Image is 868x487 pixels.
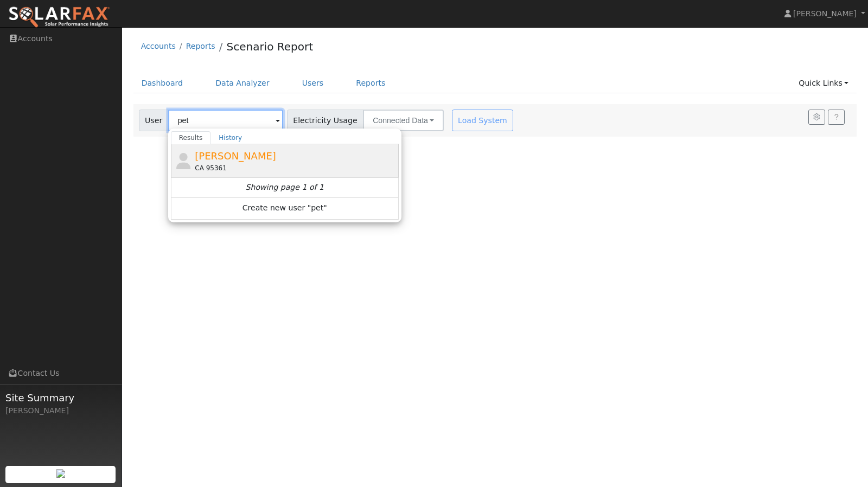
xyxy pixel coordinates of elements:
[790,73,857,93] a: Quick Links
[141,42,176,50] a: Accounts
[139,110,169,131] span: User
[363,110,444,131] button: Connected Data
[294,73,332,93] a: Users
[226,40,313,53] a: Scenario Report
[133,73,192,93] a: Dashboard
[195,150,276,162] span: [PERSON_NAME]
[5,390,116,405] span: Site Summary
[287,110,363,131] span: Electricity Usage
[195,163,396,173] div: CA 95361
[348,73,393,93] a: Reports
[808,110,825,125] button: Settings
[246,182,324,193] i: Showing page 1 of 1
[793,9,857,18] span: [PERSON_NAME]
[8,6,110,29] img: SolarFax
[210,131,250,144] a: History
[56,469,65,478] img: retrieve
[186,42,215,50] a: Reports
[171,131,211,144] a: Results
[242,202,327,215] span: Create new user "pet"
[168,110,283,131] input: Select a User
[828,110,845,125] a: Help Link
[5,405,116,416] div: [PERSON_NAME]
[207,73,278,93] a: Data Analyzer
